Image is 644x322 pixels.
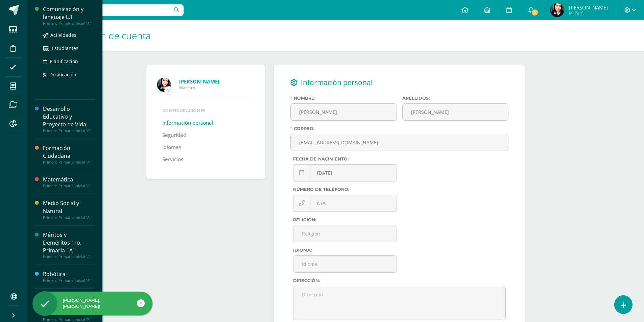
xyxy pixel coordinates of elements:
[43,231,94,259] a: Méritos y Deméritos 1ro. Primaria ¨A¨Primero Primaria Inicial "A"
[301,78,373,87] span: Información personal
[162,129,186,141] a: Seguridad
[293,217,397,222] label: Religión:
[43,5,94,21] div: Comunicación y lenguaje L.1
[291,134,508,151] input: Correo electrónico
[43,105,94,128] div: Desarrollo Educativo y Proyecto de Vida
[293,225,397,242] input: Religión
[31,4,184,16] input: Busca un usuario...
[50,32,76,38] span: Actividades
[43,71,94,78] a: Dosificación
[179,85,254,91] span: Maestro
[43,144,94,165] a: Formación CiudadanaPrimero Primaria Inicial "A"
[403,104,508,120] input: Apellidos
[290,126,508,131] label: Correo:
[43,278,94,283] div: Primero Primaria Inicial "A"
[43,183,94,188] div: Primero Primaria Inicial "A"
[43,270,94,283] a: RobóticaPrimero Primaria Inicial "A"
[179,78,219,85] strong: [PERSON_NAME]
[293,195,397,212] input: Número de teléfono
[43,199,94,220] a: Medio Social y NaturalPrimero Primaria Inicial "A"
[293,156,397,162] label: Fecha de nacimiento:
[531,9,539,16] span: 1
[157,78,171,92] img: Profile picture of Imelda Inés Catalán Ramírez
[43,199,94,215] div: Medio Social y Natural
[43,254,94,259] div: Primero Primaria Inicial "A"
[43,21,94,26] div: Primero Primaria Inicial "A"
[162,153,183,166] a: Servicios
[43,231,94,254] div: Méritos y Deméritos 1ro. Primaria ¨A¨
[43,176,94,183] div: Matemática
[162,107,249,114] li: Configuraciones
[43,57,94,65] a: Planificación
[43,317,94,322] div: Primero Primaria Inicial "B"
[293,248,397,253] label: Idioma:
[43,44,94,52] a: Estudiantes
[290,96,397,101] label: Nombre:
[43,128,94,133] div: Primero Primaria Inicial "A"
[43,176,94,188] a: MatemáticaPrimero Primaria Inicial "A"
[32,297,152,309] div: [PERSON_NAME], [PERSON_NAME]!
[293,165,397,181] input: Fecha de nacimiento
[43,160,94,165] div: Primero Primaria Inicial "A"
[43,144,94,160] div: Formación Ciudadana
[293,256,397,272] input: Idioma
[550,3,564,17] img: 40a78f1f58f45e25bd73882cb4db0d92.png
[43,105,94,133] a: Desarrollo Educativo y Proyecto de VidaPrimero Primaria Inicial "A"
[402,96,509,101] label: Apellidos:
[179,78,254,85] a: [PERSON_NAME]
[43,270,94,278] div: Robótica
[162,141,181,153] a: Idiomas
[293,278,506,283] label: Dirección:
[293,187,397,192] label: Número de teléfono:
[49,71,76,78] span: Dosificación
[569,10,608,16] span: Mi Perfil
[291,104,397,120] input: Nombres
[43,31,94,39] a: Actividades
[43,215,94,220] div: Primero Primaria Inicial "A"
[162,117,213,129] a: Información personal
[569,4,608,11] span: [PERSON_NAME]
[50,58,78,65] span: Planificación
[52,45,78,51] span: Estudiantes
[43,5,94,26] a: Comunicación y lenguaje L.1Primero Primaria Inicial "A"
